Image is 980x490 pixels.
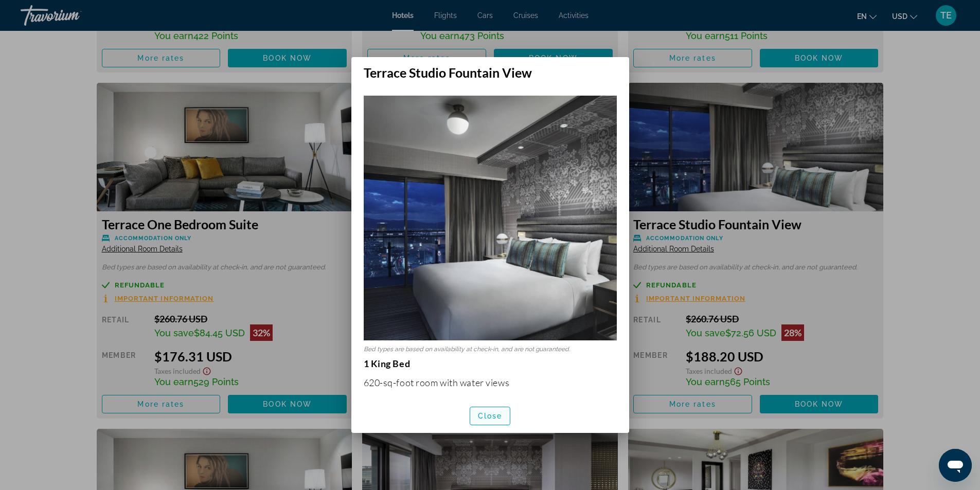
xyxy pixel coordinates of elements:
iframe: Button to launch messaging window [939,449,972,482]
img: 5a8c1e10-6377-4afe-a1ff-1a05cc08a033.jpeg [364,96,617,340]
button: Close [470,407,511,425]
strong: 1 King Bed [364,358,411,369]
h2: Terrace Studio Fountain View [351,57,629,80]
p: Bed types are based on availability at check-in, and are not guaranteed. [364,346,617,353]
p: 620-sq-foot room with water views [364,377,617,388]
span: Close [478,412,503,420]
